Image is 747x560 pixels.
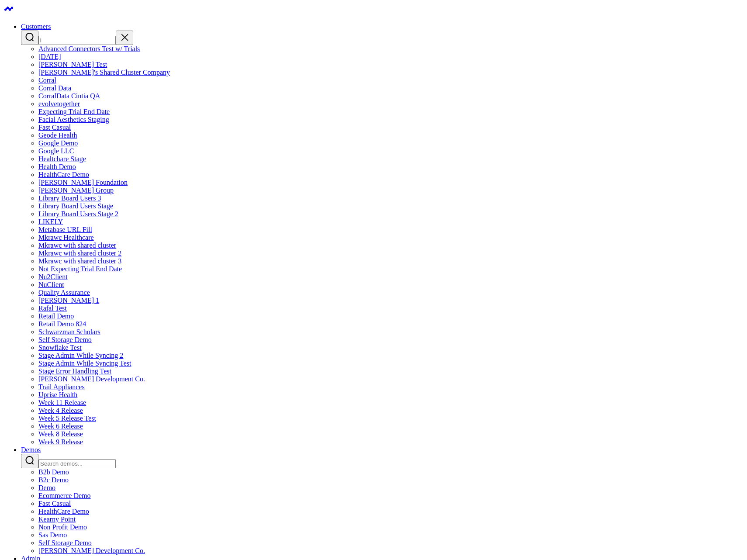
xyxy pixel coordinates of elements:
a: Schwarzman Scholars [38,328,100,335]
a: Stage Admin While Syncing Test [38,360,131,367]
a: Sas Demo [38,531,67,539]
a: [PERSON_NAME] 1 [38,297,99,304]
a: LIKELY [38,218,63,225]
a: Ecommerce Demo [38,492,91,499]
button: Search demos button [21,454,38,468]
a: [PERSON_NAME] Development Co. [38,547,145,554]
a: Fast Casual [38,500,71,507]
a: [PERSON_NAME] Foundation [38,179,128,186]
a: Geode Health [38,131,77,139]
a: Facial Aesthetics Staging [38,116,109,123]
a: Uprise Health [38,391,77,398]
a: [PERSON_NAME]'s Shared Cluster Company [38,69,170,76]
a: Nu2Client [38,273,68,280]
a: [DATE] [38,53,61,60]
a: Mkrawc with shared cluster 2 [38,249,121,257]
a: Google LLC [38,147,74,155]
a: Demos [21,446,41,453]
a: [PERSON_NAME] Test [38,61,107,68]
a: HealthCare Demo [38,171,89,178]
a: Advanced Connectors Test w/ Trials [38,45,140,52]
button: Search customers button [21,31,38,45]
a: Mkrawc with shared cluster [38,242,116,249]
a: Corral [38,76,56,84]
a: Stage Admin While Syncing 2 [38,352,123,359]
a: [PERSON_NAME] Group [38,187,114,194]
a: evolvetogether [38,100,80,107]
a: Non Profit Demo [38,523,87,531]
a: Fast Casual [38,124,71,131]
a: Mkrawc with shared cluster 3 [38,257,121,265]
a: Snowflake Test [38,344,82,351]
a: CorralData Cintia QA [38,92,100,100]
input: Search customers input [38,36,116,45]
input: Search demos input [38,459,116,468]
a: Expecting Trial End Date [38,108,110,115]
button: Clear search [116,31,133,45]
a: HealthCare Demo [38,508,89,515]
a: Google Demo [38,139,78,147]
a: Kearny Point [38,515,76,523]
a: Retail Demo 824 [38,320,86,328]
a: Mkrawc Healthcare [38,234,94,241]
a: NuClient [38,281,64,288]
a: Week 5 Release Test [38,415,96,422]
a: B2c Demo [38,476,69,484]
a: Week 4 Release [38,407,83,414]
a: Self Storage Demo [38,539,92,546]
a: Rafal Test [38,304,67,312]
a: Week 6 Release [38,422,83,430]
a: [PERSON_NAME] Development Co. [38,375,145,383]
a: Library Board Users Stage 2 [38,210,118,218]
a: Self Storage Demo [38,336,92,343]
a: Healtchare Stage [38,155,86,162]
a: Trail Appliances [38,383,85,391]
a: Metabase URL Fill [38,226,92,233]
a: Corral Data [38,84,71,92]
a: Library Board Users 3 [38,194,101,202]
a: Health Demo [38,163,76,170]
a: Quality Assurance [38,289,90,296]
a: Demo [38,484,55,491]
a: B2b Demo [38,468,69,476]
a: Week 9 Release [38,438,83,446]
a: Customers [21,23,51,30]
a: Week 11 Release [38,399,86,406]
a: Stage Error Handling Test [38,367,111,375]
a: Retail Demo [38,312,74,320]
a: Week 8 Release [38,430,83,438]
a: Not Expecting Trial End Date [38,265,122,273]
a: Library Board Users Stage [38,202,113,210]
